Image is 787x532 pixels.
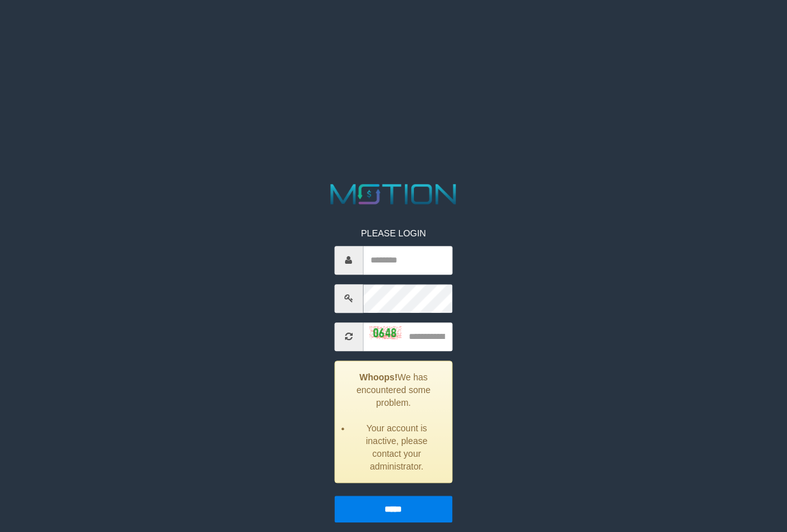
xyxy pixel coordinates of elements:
strong: Whoops! [359,372,397,382]
div: We has encountered some problem. [334,361,453,483]
p: PLEASE LOGIN [334,227,453,240]
img: captcha [369,326,401,339]
img: MOTION_logo.png [325,180,462,208]
li: Your account is inactive, please contact your administrator. [351,422,443,473]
